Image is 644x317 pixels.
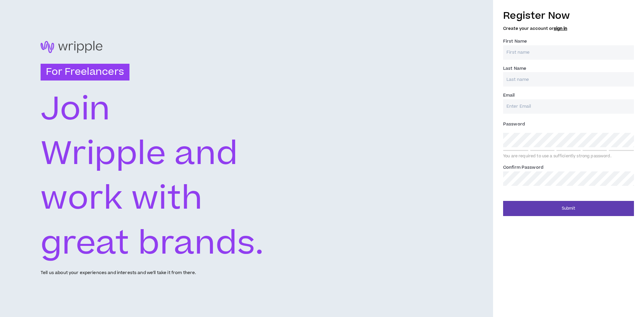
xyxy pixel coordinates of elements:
[503,26,634,31] h5: Create your account or
[41,64,129,81] h3: For Freelancers
[503,90,515,101] label: Email
[503,63,526,74] label: Last Name
[554,25,567,32] a: sign in
[503,154,634,159] div: You are required to use a sufficiently strong password.
[503,99,634,114] input: Enter Email
[41,131,238,177] text: Wripple and
[41,220,264,267] text: great brands.
[503,36,527,47] label: First Name
[503,45,634,60] input: First name
[503,9,634,23] h3: Register Now
[503,121,525,127] span: Password
[41,175,202,222] text: work with
[503,162,543,173] label: Confirm Password
[41,270,196,276] p: Tell us about your experiences and interests and we'll take it from there.
[503,201,634,216] button: Submit
[503,72,634,87] input: Last name
[41,86,111,133] text: Join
